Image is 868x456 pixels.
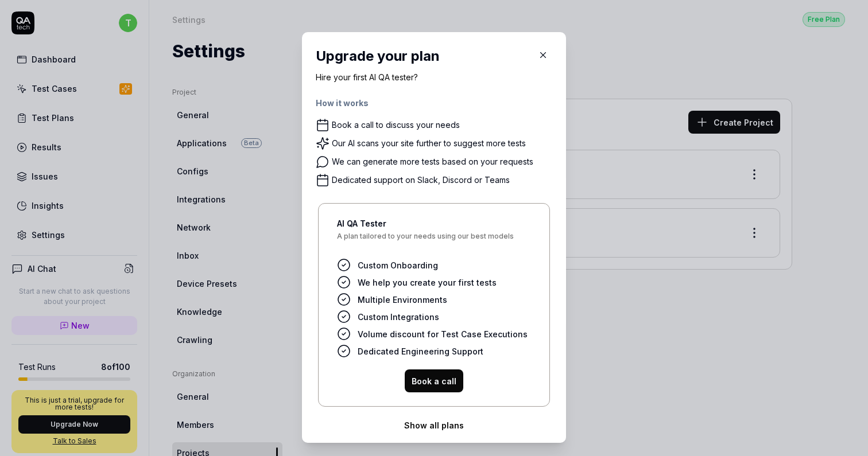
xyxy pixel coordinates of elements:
[316,71,552,83] p: Hire your first AI QA tester?
[358,328,528,340] span: Volume discount for Test Case Executions
[337,217,531,229] h4: AI QA Tester
[316,46,552,67] h2: Upgrade your plan
[358,276,497,289] span: We help you create your first tests
[358,345,483,357] span: Dedicated Engineering Support
[405,375,463,387] a: Book a call
[316,97,552,118] h4: How it works
[332,175,510,185] div: Dedicated support on Slack, Discord or Teams
[534,46,552,64] button: Close Modal
[332,138,526,149] div: Our AI scans your site further to suggest more tests
[358,311,439,323] span: Custom Integrations
[405,369,463,392] button: Book a call
[316,414,552,436] button: Show all plans
[358,294,447,306] span: Multiple Environments
[332,120,460,130] div: Book a call to discuss your needs
[337,233,531,249] span: A plan tailored to your needs using our best models
[358,259,438,271] span: Custom Onboarding
[332,157,533,167] div: We can generate more tests based on your requests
